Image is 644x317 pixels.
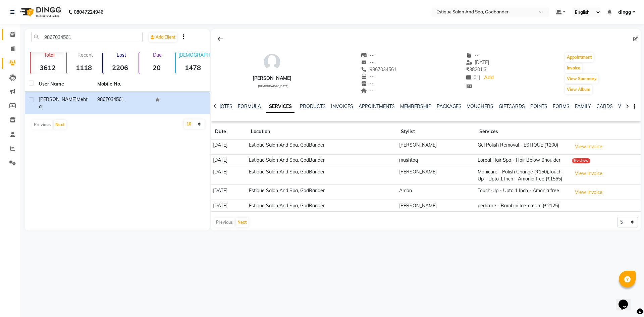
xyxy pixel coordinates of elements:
[211,200,247,212] td: [DATE]
[74,3,103,21] b: 08047224946
[39,96,76,102] span: [PERSON_NAME]
[253,75,291,82] div: [PERSON_NAME]
[565,53,594,62] button: Appointment
[475,154,570,166] td: Loreal Hair Spa - Hair Below Shoulder
[217,103,232,109] a: NOTES
[359,103,395,109] a: APPOINTMENTS
[262,52,282,72] img: avatar
[103,63,137,72] strong: 2206
[361,66,397,72] span: 9867034561
[572,187,605,198] button: View Invoice
[618,9,631,16] span: dingg
[572,142,605,152] button: View Invoice
[483,73,495,83] a: Add
[361,88,374,94] span: --
[572,168,605,179] button: View Invoice
[31,32,143,42] input: Search by Name/Mobile/Email/Code
[466,66,469,72] span: ₹
[300,103,326,109] a: PRODUCTS
[466,66,486,72] span: 38201.3
[33,52,65,58] p: Total
[247,166,397,185] td: Estique Salon And Spa, GodBander
[247,140,397,155] td: Estique Salon And Spa, GodBander
[211,154,247,166] td: [DATE]
[397,140,475,155] td: [PERSON_NAME]
[176,63,210,72] strong: 1478
[565,85,592,94] button: View Album
[616,290,637,310] iframe: chat widget
[397,124,475,140] th: Stylist
[54,120,66,129] button: Next
[397,166,475,185] td: [PERSON_NAME]
[618,103,637,109] a: WALLET
[397,185,475,200] td: Aman
[361,52,374,58] span: --
[211,140,247,155] td: [DATE]
[67,63,101,72] strong: 1118
[572,158,590,163] div: No show
[596,103,613,109] a: CARDS
[499,103,525,109] a: GIFTCARDS
[479,74,480,81] span: |
[211,124,247,140] th: Date
[139,63,173,72] strong: 20
[437,103,462,109] a: PACKAGES
[467,103,493,109] a: VOUCHERS
[106,52,137,58] p: Lost
[258,85,288,88] span: [DEMOGRAPHIC_DATA]
[17,3,63,21] img: logo
[475,124,570,140] th: Services
[247,200,397,212] td: Estique Salon And Spa, GodBander
[178,52,210,58] p: [DEMOGRAPHIC_DATA]
[475,185,570,200] td: Touch-Up - Upto 1 Inch - Amonia free
[565,63,582,73] button: Invoice
[331,103,353,109] a: INVOICES
[93,76,152,92] th: Mobile No.
[69,52,101,58] p: Recent
[397,154,475,166] td: mushtaq
[530,103,547,109] a: POINTS
[466,52,479,58] span: --
[361,81,374,87] span: --
[31,63,65,72] strong: 3612
[466,74,476,81] span: 0
[397,200,475,212] td: [PERSON_NAME]
[266,101,294,113] a: SERVICES
[361,59,374,65] span: --
[247,154,397,166] td: Estique Salon And Spa, GodBander
[475,200,570,212] td: pedicure - Bombini Ice-cream (₹2125)
[475,166,570,185] td: Manicure - Polish Change (₹150),Touch-Up - Upto 1 Inch - Amonia free (₹1565)
[35,76,93,92] th: User Name
[466,59,489,65] span: [DATE]
[149,33,177,42] a: Add Client
[214,33,228,45] div: Back to Client
[238,103,261,109] a: FORMULA
[475,140,570,155] td: Gel Polish Removal - ESTIQUE (₹200)
[553,103,570,109] a: FORMS
[575,103,591,109] a: FAMILY
[400,103,431,109] a: MEMBERSHIP
[211,166,247,185] td: [DATE]
[93,92,152,114] td: 9867034561
[211,185,247,200] td: [DATE]
[247,185,397,200] td: Estique Salon And Spa, GodBander
[141,52,173,58] p: Due
[236,218,249,227] button: Next
[361,73,374,80] span: --
[247,124,397,140] th: Location
[565,74,598,84] button: View Summary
